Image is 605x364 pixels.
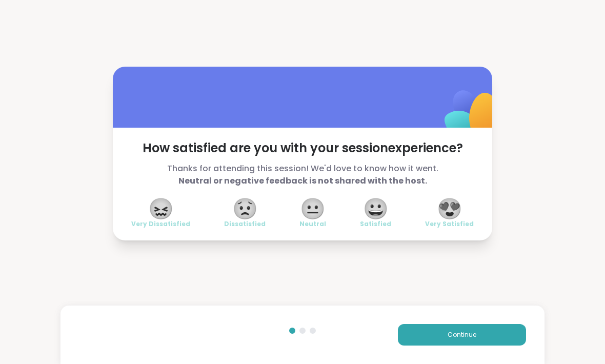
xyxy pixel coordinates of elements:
img: ShareWell Logomark [420,64,522,166]
b: Neutral or negative feedback is not shared with the host. [178,175,427,187]
span: 😍 [437,199,462,218]
span: Thanks for attending this session! We'd love to know how it went. [131,163,474,187]
button: Continue [398,324,526,346]
span: 😀 [363,199,389,218]
span: Very Satisfied [425,220,474,228]
span: 😐 [300,199,326,218]
span: Very Dissatisfied [131,220,190,228]
span: How satisfied are you with your session experience? [131,140,474,156]
span: Neutral [299,220,326,228]
span: Continue [448,330,476,339]
span: 😟 [232,199,258,218]
span: Satisfied [360,220,391,228]
span: Dissatisfied [224,220,266,228]
span: 😖 [148,199,174,218]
